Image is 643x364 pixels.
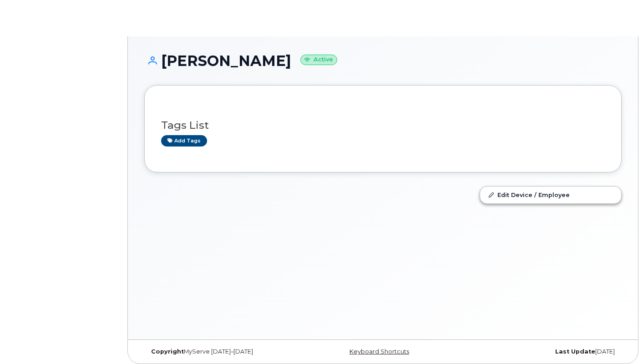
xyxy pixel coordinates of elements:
[144,348,304,355] div: MyServe [DATE]–[DATE]
[462,348,622,355] div: [DATE]
[144,53,622,69] h1: [PERSON_NAME]
[349,348,409,355] a: Keyboard Shortcuts
[555,348,595,355] strong: Last Update
[161,120,605,131] h3: Tags List
[161,135,207,147] a: Add tags
[480,187,621,203] a: Edit Device / Employee
[300,55,337,65] small: Active
[151,348,184,355] strong: Copyright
